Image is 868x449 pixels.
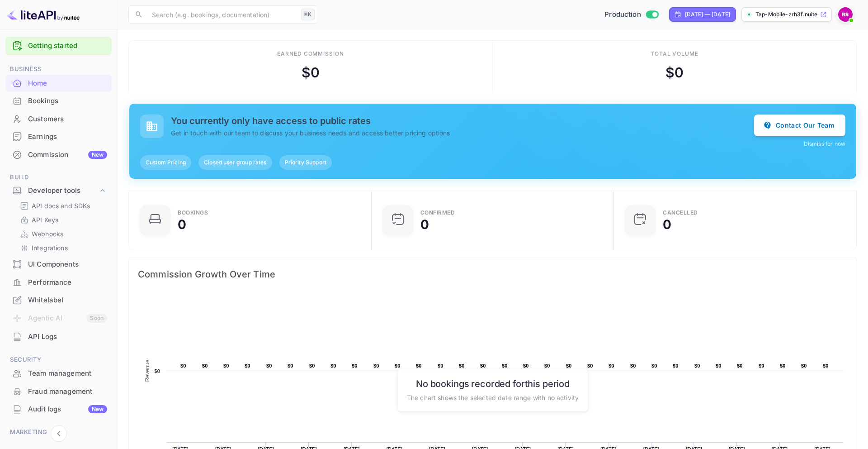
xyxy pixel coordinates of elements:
[5,256,112,273] div: UI Components
[407,393,579,402] p: The chart shows the selected date range with no activity
[759,363,764,368] text: $0
[420,210,455,215] div: Confirmed
[5,128,112,145] a: Earnings
[279,158,332,167] span: Priority Support
[223,363,229,368] text: $0
[630,363,636,368] text: $0
[604,10,641,20] span: Production
[5,328,112,345] a: API Logs
[663,210,698,215] div: CANCELLED
[180,363,186,368] text: $0
[804,140,845,148] button: Dismiss for now
[28,387,107,397] div: Fraud management
[5,37,112,55] div: Getting started
[566,363,572,368] text: $0
[7,7,80,22] img: LiteAPI logo
[5,274,112,291] div: Performance
[202,363,208,368] text: $0
[16,241,108,254] div: Integrations
[5,427,112,437] span: Marketing
[154,368,160,374] text: $0
[5,92,112,110] div: Bookings
[754,115,845,136] button: Contact Our Team
[5,75,112,91] a: Home
[480,363,486,368] text: $0
[5,146,112,163] a: CommissionNew
[178,218,186,231] div: 0
[416,363,422,368] text: $0
[5,92,112,109] a: Bookings
[5,110,112,128] div: Customers
[5,172,112,182] span: Build
[146,5,297,24] input: Search (e.g. bookings, documentation)
[651,50,699,58] div: Total volume
[694,363,700,368] text: $0
[32,243,68,253] p: Integrations
[5,401,112,418] div: Audit logsNew
[266,363,272,368] text: $0
[5,328,112,346] div: API Logs
[438,363,443,368] text: $0
[28,332,107,342] div: API Logs
[28,150,107,160] div: Commission
[5,146,112,164] div: CommissionNew
[198,158,272,167] span: Closed user group rates
[171,128,754,138] p: Get in touch with our team to discuss your business needs and access better pricing options
[673,363,679,368] text: $0
[737,363,743,368] text: $0
[245,363,250,368] text: $0
[171,115,754,126] h5: You currently only have access to public rates
[88,405,107,413] div: New
[28,132,107,142] div: Earnings
[28,259,107,270] div: UI Components
[88,151,107,159] div: New
[5,401,112,417] a: Audit logsNew
[663,218,671,231] div: 0
[28,96,107,106] div: Bookings
[755,10,818,19] p: Tap-Mobile-zrh3f.nuite...
[823,363,829,368] text: $0
[5,355,112,365] span: Security
[352,363,358,368] text: $0
[838,7,853,22] img: Raul Sosa
[178,210,208,215] div: Bookings
[144,359,151,382] text: Revenue
[685,10,730,19] div: [DATE] — [DATE]
[407,378,579,389] h6: No bookings recorded for this period
[16,227,108,240] div: Webhooks
[277,50,344,58] div: Earned commission
[28,186,98,196] div: Developer tools
[20,229,104,239] a: Webhooks
[502,363,508,368] text: $0
[28,368,107,379] div: Team management
[587,363,593,368] text: $0
[28,404,107,415] div: Audit logs
[5,75,112,92] div: Home
[5,291,112,309] div: Whitelabel
[5,64,112,74] span: Business
[459,363,465,368] text: $0
[20,201,104,210] a: API docs and SDKs
[5,256,112,272] a: UI Components
[601,10,662,20] div: Switch to Sandbox mode
[5,274,112,291] a: Performance
[5,110,112,127] a: Customers
[138,267,848,282] span: Commission Growth Over Time
[651,363,657,368] text: $0
[5,183,112,199] div: Developer tools
[309,363,315,368] text: $0
[5,383,112,400] a: Fraud management
[5,128,112,146] div: Earnings
[32,229,63,239] p: Webhooks
[373,363,379,368] text: $0
[420,218,429,231] div: 0
[32,201,90,210] p: API docs and SDKs
[609,363,614,368] text: $0
[544,363,550,368] text: $0
[780,363,786,368] text: $0
[140,158,191,167] span: Custom Pricing
[20,243,104,253] a: Integrations
[28,295,107,306] div: Whitelabel
[716,363,722,368] text: $0
[51,425,67,442] button: Collapse navigation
